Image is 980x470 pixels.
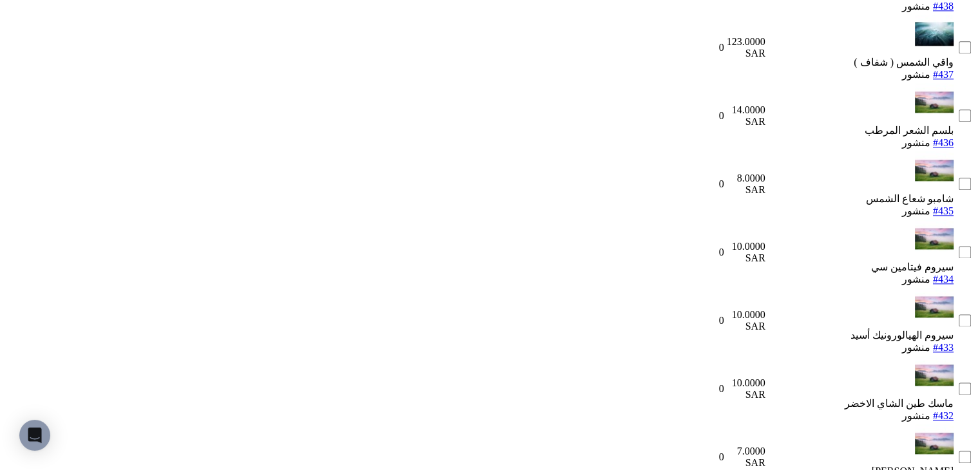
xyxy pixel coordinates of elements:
[933,205,954,216] a: #435
[915,15,954,53] img: واقي الشمس ( شفاف )
[727,48,765,59] div: SAR
[915,220,954,258] img: سيروم فيتامين سي
[768,56,954,68] div: واقي الشمس ( شفاف )
[727,321,765,332] div: SAR
[933,342,954,353] a: #433
[19,420,50,451] div: Open Intercom Messenger
[915,83,954,122] img: بلسم الشعر المرطب
[719,451,724,462] span: 0
[719,383,724,394] span: 0
[902,69,930,80] span: منشور
[768,397,954,409] div: ماسك طين الشاي الاخضر
[902,274,930,285] span: منشور
[902,342,930,353] span: منشور
[915,151,954,190] img: شامبو شعاع الشمس
[727,184,765,196] div: SAR
[768,124,954,136] div: بلسم الشعر المرطب
[902,410,930,421] span: منشور
[719,247,724,258] span: 0
[768,329,954,341] div: سيروم الهيالورونيك أسيد
[727,173,765,184] div: 8.0000
[727,252,765,264] div: SAR
[933,137,954,148] a: #436
[719,110,724,121] span: 0
[902,1,930,12] span: منشور
[727,104,765,116] div: 14.0000
[902,137,930,148] span: منشور
[727,377,765,389] div: 10.0000
[727,309,765,321] div: 10.0000
[727,446,765,457] div: 7.0000
[719,42,724,53] span: 0
[915,288,954,326] img: سيروم الهيالورونيك أسيد
[719,178,724,189] span: 0
[768,261,954,273] div: سيروم فيتامين سي
[768,193,954,205] div: شامبو شعاع الشمس
[902,205,930,216] span: منشور
[933,69,954,80] a: #437
[727,116,765,127] div: SAR
[727,241,765,252] div: 10.0000
[727,457,765,469] div: SAR
[915,424,954,463] img: كريم مرطب
[933,1,954,12] a: #438
[719,315,724,326] span: 0
[727,389,765,400] div: SAR
[933,274,954,285] a: #434
[915,356,954,395] img: ماسك طين الشاي الاخضر
[933,410,954,421] a: #432
[727,36,765,48] div: 123.0000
